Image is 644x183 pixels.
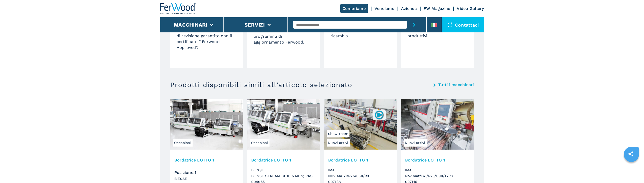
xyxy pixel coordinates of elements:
[424,6,450,11] a: FW Magazine
[401,99,474,150] img: Bordatrice LOTTO 1 IMA Novimat/C/I/R75/690/F/R3
[404,139,427,147] span: Nuovi arrivi
[328,157,393,163] h3: Bordatrice LOTTO 1
[244,22,265,28] button: Servizi
[327,139,350,147] span: Nuovi arrivi
[173,139,193,147] span: Occasioni
[174,157,239,163] h3: Bordatrice LOTTO 1
[340,4,368,13] a: Compriamo
[438,83,474,87] a: Tutti i macchinari
[174,22,207,28] button: Macchinari
[457,6,484,11] a: Video Gallery
[442,17,484,32] div: Contattaci
[160,3,197,14] img: Ferwood
[174,166,239,175] div: Posizione : 1
[375,6,394,11] a: Vendiamo
[250,139,269,147] span: Occasioni
[622,160,640,179] iframe: Chat
[401,6,417,11] a: Azienda
[374,110,384,120] img: 007138
[170,99,243,150] img: Bordatrice LOTTO 1 BIESSE STREAM B1 10.5 MDS
[251,157,316,163] h3: Bordatrice LOTTO 1
[625,148,637,160] a: sharethis
[324,99,397,150] img: Bordatrice LOTTO 1 IMA NOVIMAT/I/R75/650/R3
[407,17,421,32] button: submit-button
[327,130,349,137] span: Show room
[247,99,320,150] img: Bordatrice LOTTO 1 BIESSE BIESSE STREAM B1 10.5 MDS; PRS
[447,22,452,27] img: Contattaci
[405,157,470,163] h3: Bordatrice LOTTO 1
[170,81,352,89] h3: Prodotti disponibili simili all’articolo selezionato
